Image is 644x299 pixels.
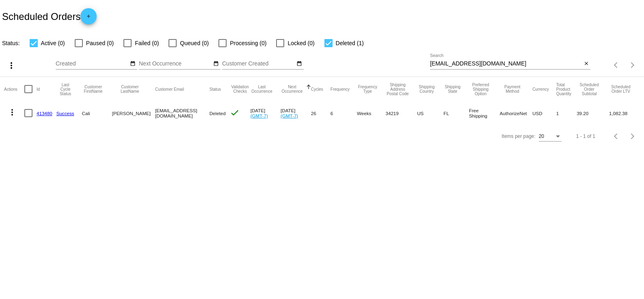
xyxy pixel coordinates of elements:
[583,61,589,67] mat-icon: close
[130,61,136,67] mat-icon: date_range
[556,77,577,101] mat-header-cell: Total Product Quantity
[556,101,577,125] mat-cell: 1
[296,61,302,67] mat-icon: date_range
[331,101,357,125] mat-cell: 6
[609,85,633,94] button: Change sorting for LifetimeValue
[539,133,544,139] span: 20
[500,101,533,125] mat-cell: AuthorizeNet
[469,83,493,96] button: Change sorting for PreferredShippingOption
[84,13,93,23] mat-icon: add
[37,111,52,116] a: 413480
[577,83,602,96] button: Change sorting for Subtotal
[222,61,295,67] input: Customer Created
[608,128,625,144] button: Previous page
[443,101,469,125] mat-cell: FL
[213,61,219,67] mat-icon: date_range
[56,111,74,116] a: Success
[41,38,65,48] span: Active (0)
[357,101,385,125] mat-cell: Weeks
[331,87,350,92] button: Change sorting for Frequency
[37,87,40,92] button: Change sorting for Id
[608,57,625,73] button: Previous page
[230,38,266,48] span: Processing (0)
[417,101,443,125] mat-cell: US
[311,101,331,125] mat-cell: 26
[311,87,323,92] button: Change sorting for Cycles
[112,85,148,94] button: Change sorting for CustomerLastName
[7,107,17,117] mat-icon: more_vert
[417,85,436,94] button: Change sorting for ShippingCountry
[139,61,212,67] input: Next Occurrence
[577,101,609,125] mat-cell: 39.20
[6,61,16,70] mat-icon: more_vert
[501,133,535,139] div: Items per page:
[386,83,410,96] button: Change sorting for ShippingPostcode
[230,77,251,101] mat-header-cell: Validation Checks
[56,61,129,67] input: Created
[609,101,640,125] mat-cell: 1,082.38
[469,101,500,125] mat-cell: Free Shipping
[180,38,209,48] span: Queued (0)
[251,113,268,118] a: (GMT-7)
[112,101,155,125] mat-cell: [PERSON_NAME]
[82,85,105,94] button: Change sorting for CustomerFirstName
[336,38,364,48] span: Deleted (1)
[251,85,273,94] button: Change sorting for LastOccurrenceUtc
[625,57,641,73] button: Next page
[625,128,641,144] button: Next page
[532,101,556,125] mat-cell: USD
[4,77,24,101] mat-header-cell: Actions
[56,83,75,96] button: Change sorting for LastProcessingCycleId
[357,85,378,94] button: Change sorting for FrequencyType
[500,85,525,94] button: Change sorting for PaymentMethod.Type
[430,61,582,67] input: Search
[539,134,562,140] mat-select: Items per page:
[281,113,298,118] a: (GMT-7)
[2,40,20,46] span: Status:
[155,87,184,92] button: Change sorting for CustomerEmail
[281,85,304,94] button: Change sorting for NextOccurrenceUtc
[576,133,595,139] div: 1 - 1 of 1
[86,38,114,48] span: Paused (0)
[210,87,221,92] button: Change sorting for Status
[582,60,590,68] button: Clear
[155,101,210,125] mat-cell: [EMAIL_ADDRESS][DOMAIN_NAME]
[443,85,462,94] button: Change sorting for ShippingState
[287,38,314,48] span: Locked (0)
[251,101,281,125] mat-cell: [DATE]
[82,101,112,125] mat-cell: Cali
[210,111,226,116] span: Deleted
[135,38,159,48] span: Failed (0)
[230,108,240,118] mat-icon: check
[386,101,417,125] mat-cell: 34219
[2,8,97,24] h2: Scheduled Orders
[532,87,549,92] button: Change sorting for CurrencyIso
[281,101,311,125] mat-cell: [DATE]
